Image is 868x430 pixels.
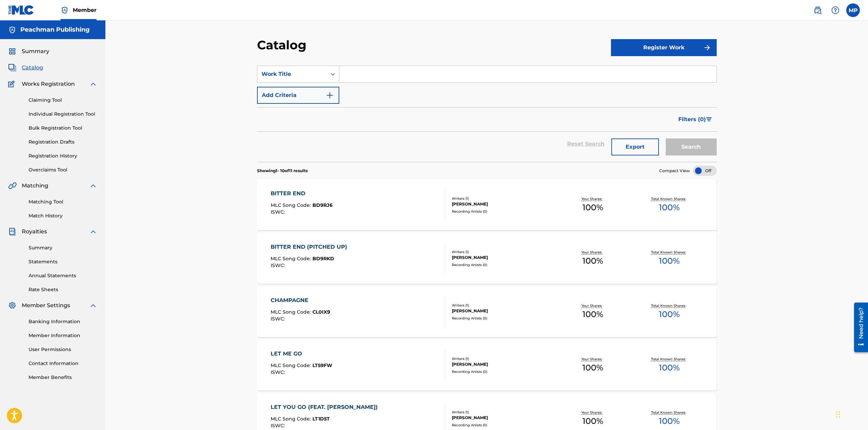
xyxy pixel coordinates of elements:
div: Recording Artists ( 0 ) [452,423,555,428]
div: Writers ( 1 ) [452,196,555,201]
div: BITTER END (PITCHED UP) [271,243,351,251]
span: Matching [22,182,48,190]
span: 100 % [582,362,603,374]
span: ISWC : [271,262,287,268]
span: 100 % [582,415,603,427]
div: Writers ( 1 ) [452,410,555,415]
a: Registration History [29,152,97,160]
img: f7272a7cc735f4ea7f67.svg [703,44,711,52]
div: Drag [836,404,840,425]
span: 100 % [582,308,603,320]
a: BITTER ENDMLC Song Code:BD9RJ6ISWC:Writers (1)[PERSON_NAME]Recording Artists (0)Your Shares:100%T... [257,179,717,230]
h5: Peachman Publishing [20,26,90,34]
span: LT1D5T [312,416,330,422]
a: BITTER END (PITCHED UP)MLC Song Code:BD9RKDISWC:Writers (1)[PERSON_NAME]Recording Artists (0)Your... [257,233,717,284]
img: Catalog [8,64,16,72]
div: Recording Artists ( 0 ) [452,262,555,267]
span: CL0IX9 [312,309,330,315]
button: Add Criteria [257,87,339,104]
div: User Menu [846,3,860,17]
div: Help [829,3,842,17]
a: Overclaims Tool [29,166,97,173]
div: [PERSON_NAME] [452,415,555,421]
p: Your Shares: [581,196,604,201]
div: CHAMPAGNE [271,296,330,304]
span: 100 % [582,201,603,214]
p: Total Known Shares: [651,196,687,201]
div: LET ME GO [271,350,332,358]
span: MLC Song Code : [271,362,312,368]
a: Contact Information [29,360,97,367]
a: CatalogCatalog [8,64,43,72]
img: Member Settings [8,301,16,310]
span: 100 % [582,255,603,267]
span: Compact View [659,168,690,174]
span: 100 % [659,415,680,427]
div: Writers ( 1 ) [452,356,555,361]
span: Member Settings [22,301,70,310]
div: Writers ( 1 ) [452,303,555,308]
a: Banking Information [29,318,97,325]
div: LET YOU GO (FEAT. [PERSON_NAME]) [271,403,381,411]
span: MLC Song Code : [271,416,312,422]
div: [PERSON_NAME] [452,201,555,207]
span: BD9RJ6 [312,202,333,208]
a: Rate Sheets [29,286,97,293]
span: Member [73,6,97,14]
div: [PERSON_NAME] [452,254,555,261]
a: User Permissions [29,346,97,353]
div: Recording Artists ( 0 ) [452,209,555,214]
img: help [831,6,839,14]
span: LT59FW [312,362,332,368]
button: Register Work [611,39,717,56]
h2: Catalog [257,37,310,53]
form: Search Form [257,66,717,162]
p: Total Known Shares: [651,250,687,255]
span: MLC Song Code : [271,309,312,315]
div: Recording Artists ( 0 ) [452,316,555,321]
span: 100 % [659,308,680,320]
img: Accounts [8,26,16,34]
span: ISWC : [271,369,287,375]
a: Registration Drafts [29,138,97,146]
span: ISWC : [271,423,287,429]
a: Member Information [29,332,97,339]
a: LET ME GOMLC Song Code:LT59FWISWC:Writers (1)[PERSON_NAME]Recording Artists (0)Your Shares:100%To... [257,340,717,391]
iframe: Chat Widget [834,397,868,430]
span: Royalties [22,228,47,236]
span: MLC Song Code : [271,255,312,262]
img: Summary [8,47,16,55]
p: Your Shares: [581,250,604,255]
div: BITTER END [271,189,333,198]
a: SummarySummary [8,47,49,55]
img: expand [89,228,97,236]
img: filter [706,117,712,121]
span: Filters ( 0 ) [678,115,706,123]
a: Summary [29,244,97,251]
p: Total Known Shares: [651,357,687,362]
img: Royalties [8,228,16,236]
a: Match History [29,212,97,219]
img: expand [89,301,97,310]
button: Export [611,138,659,155]
span: Summary [22,47,49,55]
div: [PERSON_NAME] [452,361,555,367]
a: Bulk Registration Tool [29,125,97,132]
p: Total Known Shares: [651,303,687,308]
img: Matching [8,182,17,190]
p: Your Shares: [581,357,604,362]
span: ISWC : [271,316,287,322]
iframe: Resource Center [849,300,868,355]
a: Annual Statements [29,272,97,279]
img: expand [89,182,97,190]
div: [PERSON_NAME] [452,308,555,314]
span: ISWC : [271,209,287,215]
a: Claiming Tool [29,97,97,104]
button: Filters (0) [674,111,717,128]
div: Writers ( 1 ) [452,249,555,254]
img: Top Rightsholder [61,6,69,14]
img: search [814,6,822,14]
a: Matching Tool [29,198,97,205]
